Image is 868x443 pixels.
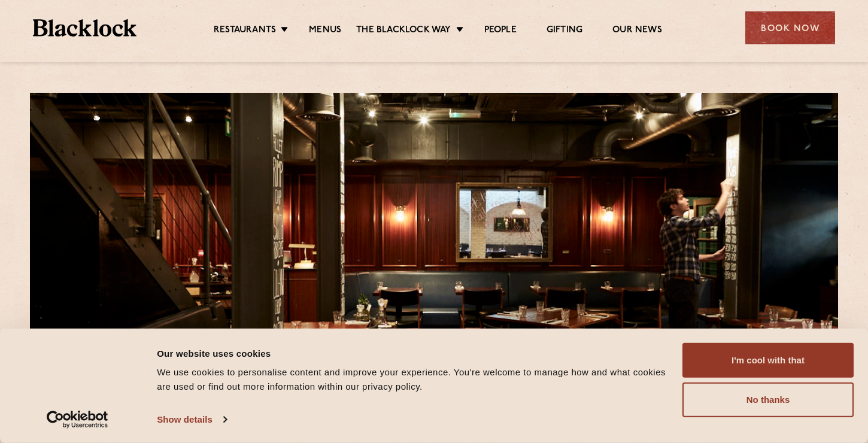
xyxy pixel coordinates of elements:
[33,19,136,37] img: BL_Textured_Logo-footer-cropped.svg
[25,411,130,429] a: Usercentrics Cookiebot - opens in a new window
[157,365,669,394] div: We use cookies to personalise content and improve your experience. You're welcome to manage how a...
[745,11,835,44] div: Book Now
[356,25,451,38] a: The Blacklock Way
[547,25,582,38] a: Gifting
[682,383,854,417] button: No thanks
[157,411,226,429] a: Show details
[309,25,341,38] a: Menus
[682,343,854,378] button: I'm cool with that
[612,25,662,38] a: Our News
[484,25,517,38] a: People
[214,25,276,38] a: Restaurants
[157,346,669,360] div: Our website uses cookies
